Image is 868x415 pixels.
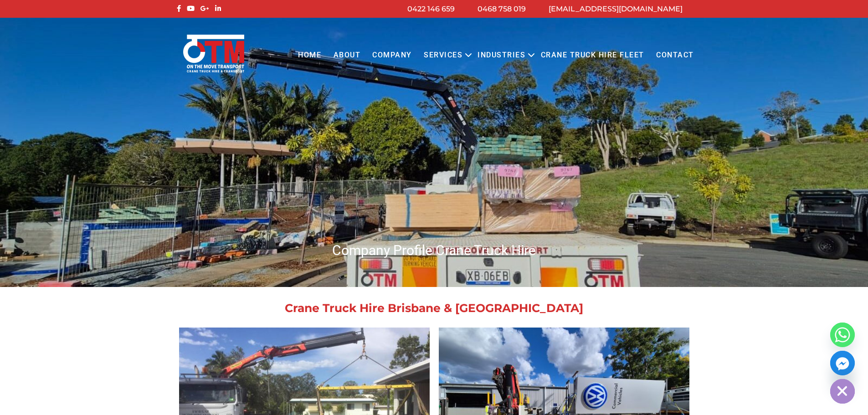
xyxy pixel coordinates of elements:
a: Home [292,43,327,68]
div: Crane Truck Hire Brisbane & [GEOGRAPHIC_DATA] [179,302,689,314]
a: COMPANY [366,43,418,68]
a: Services [418,43,468,68]
a: Facebook_Messenger [830,351,855,375]
a: About [327,43,366,68]
a: [EMAIL_ADDRESS][DOMAIN_NAME] [549,5,683,13]
a: Industries [472,43,531,68]
img: Otmtransport [181,34,246,73]
a: 0422 146 659 [407,5,455,13]
a: Contact [650,43,700,68]
h1: Company Profile Crane Truck Hire [175,241,694,259]
a: Crane Truck Hire Fleet [534,43,650,68]
a: 0468 758 019 [478,5,526,13]
a: Whatsapp [830,323,855,347]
